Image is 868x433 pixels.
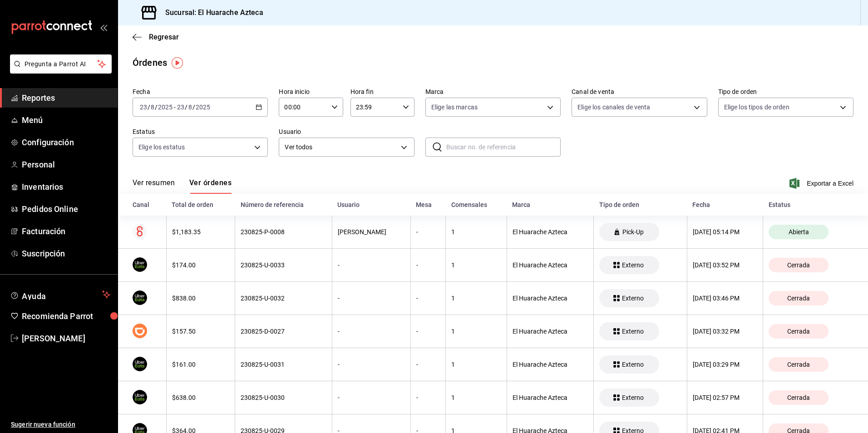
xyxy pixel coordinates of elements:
div: 230825-U-0031 [241,361,326,368]
div: - [416,361,440,368]
span: [PERSON_NAME] [22,332,110,344]
div: El Huarache Azteca [513,228,588,236]
div: El Huarache Azteca [513,394,588,401]
div: - [338,394,405,401]
div: El Huarache Azteca [513,361,588,368]
label: Hora fin [350,89,414,95]
div: El Huarache Azteca [513,295,588,302]
div: Mesa [416,201,440,208]
span: Ayuda [22,289,99,300]
span: Externo [618,394,647,401]
span: Suscripción [22,247,110,260]
div: - [416,295,440,302]
span: Elige los tipos de orden [724,103,789,112]
input: -- [177,103,185,111]
span: Externo [618,361,647,368]
span: Elige los canales de venta [577,103,650,112]
label: Hora inicio [279,89,343,95]
span: Menú [22,114,110,126]
span: Externo [618,295,647,302]
div: 230825-U-0032 [241,295,326,302]
input: -- [139,103,148,111]
div: Marca [512,201,588,208]
span: Sugerir nueva función [11,420,110,429]
span: Abierta [785,228,813,236]
input: Buscar no. de referencia [446,138,561,156]
span: Inventarios [22,181,110,193]
label: Marca [425,89,561,95]
div: navigation tabs [133,178,232,194]
div: [DATE] 03:52 PM [693,261,758,269]
div: Usuario [337,201,405,208]
input: ---- [158,103,173,111]
input: ---- [195,103,211,111]
span: Facturación [22,225,110,237]
div: - [416,261,440,269]
div: 230825-U-0033 [241,261,326,269]
div: El Huarache Azteca [513,328,588,335]
div: [DATE] 05:14 PM [693,228,758,236]
label: Estatus [133,128,268,135]
span: Externo [618,328,647,335]
div: Tipo de orden [599,201,682,208]
div: 1 [451,361,501,368]
span: Pedidos Online [22,203,110,215]
span: / [155,103,158,111]
button: Regresar [133,33,179,41]
span: / [148,103,150,111]
div: - [338,261,405,269]
div: Comensales [451,201,502,208]
div: $638.00 [172,394,230,401]
span: Cerrada [784,261,814,269]
label: Usuario [279,128,414,135]
span: Cerrada [784,328,814,335]
h3: Sucursal: El Huarache Azteca [158,7,263,18]
label: Canal de venta [572,89,707,95]
span: Pregunta a Parrot AI [25,59,98,69]
div: Canal [133,201,161,208]
span: - [174,103,176,111]
div: 1 [451,261,501,269]
div: El Huarache Azteca [513,261,588,269]
button: open_drawer_menu [100,24,107,31]
div: $174.00 [172,261,230,269]
span: Configuración [22,136,110,148]
div: 1 [451,394,501,401]
input: -- [150,103,155,111]
span: Reportes [22,92,110,104]
label: Fecha [133,89,268,95]
label: Tipo de orden [718,89,853,95]
span: Personal [22,158,110,171]
div: Total de orden [172,201,230,208]
div: - [338,361,405,368]
button: Ver órdenes [189,178,232,194]
span: Elige las marcas [431,103,478,112]
div: [DATE] 02:57 PM [693,394,758,401]
div: $838.00 [172,295,230,302]
span: / [192,103,195,111]
button: Pregunta a Parrot AI [10,54,112,74]
div: - [338,328,405,335]
div: $1,183.35 [172,228,230,236]
input: -- [188,103,192,111]
span: / [185,103,187,111]
img: Tooltip marker [172,57,183,69]
button: Exportar a Excel [791,178,853,189]
button: Ver resumen [133,178,175,194]
div: [DATE] 03:32 PM [693,328,758,335]
div: 1 [451,295,501,302]
div: $161.00 [172,361,230,368]
div: Número de referencia [241,201,326,208]
div: Fecha [692,201,758,208]
span: Cerrada [784,394,814,401]
div: - [416,228,440,236]
div: 1 [451,228,501,236]
div: - [338,295,405,302]
div: $157.50 [172,328,230,335]
span: Ver todos [285,143,397,152]
div: - [416,328,440,335]
span: Elige los estatus [138,143,185,152]
div: Órdenes [133,56,167,69]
